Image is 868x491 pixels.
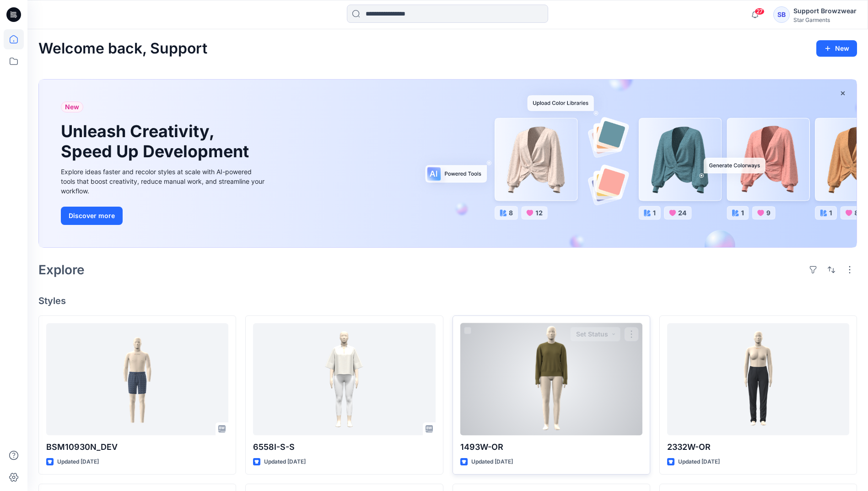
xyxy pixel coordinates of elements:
[264,457,306,467] p: Updated [DATE]
[46,323,228,435] a: BSM10930N_DEV
[773,6,790,23] div: SB
[253,323,435,435] a: 6558I-S-S
[793,16,857,23] div: Star Garments
[61,122,253,161] h1: Unleash Creativity, Speed Up Development
[46,441,228,454] p: BSM10930N_DEV
[38,40,207,57] h2: Welcome back, Support
[460,323,642,435] a: 1493W-OR
[755,8,765,15] span: 27
[253,441,435,454] p: 6558I-S-S
[667,441,849,454] p: 2332W-OR
[38,262,85,277] h2: Explore
[667,323,849,435] a: 2332W-OR
[61,167,267,196] div: Explore ideas faster and recolor styles at scale with AI-powered tools that boost creativity, red...
[61,207,267,225] a: Discover more
[460,441,642,454] p: 1493W-OR
[471,457,513,467] p: Updated [DATE]
[816,40,857,57] button: New
[57,457,99,467] p: Updated [DATE]
[678,457,720,467] p: Updated [DATE]
[61,207,123,225] button: Discover more
[38,295,857,306] h4: Styles
[793,5,857,16] div: Support Browzwear
[65,101,79,112] span: New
